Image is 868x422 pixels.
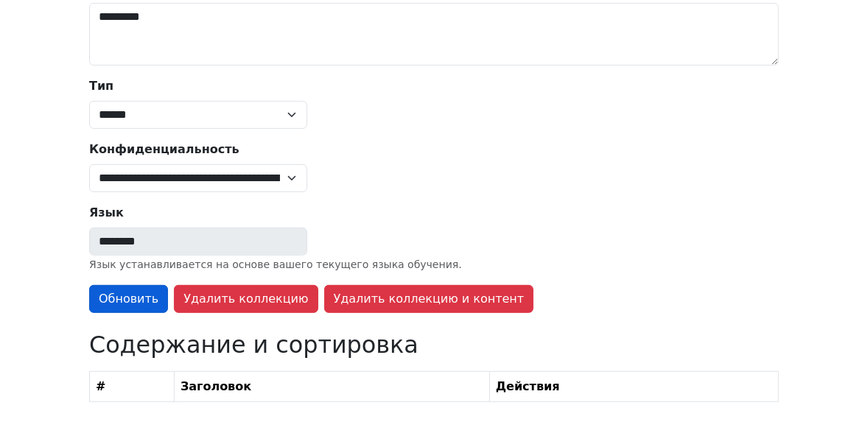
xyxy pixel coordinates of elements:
button: Обновить [89,285,168,313]
button: Удалить коллекцию [174,285,318,313]
strong: Тип [89,79,113,93]
th: Заголовок [174,371,489,401]
strong: Язык [89,205,124,219]
small: Язык устанавливается на основе вашего текущего языка обучения. [89,259,462,270]
strong: Конфиденциальность [89,142,239,156]
th: Действия [489,371,778,401]
button: Удалить коллекцию и контент [324,285,534,313]
h2: Содержание и сортировка [89,331,779,359]
th: # [90,371,175,401]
